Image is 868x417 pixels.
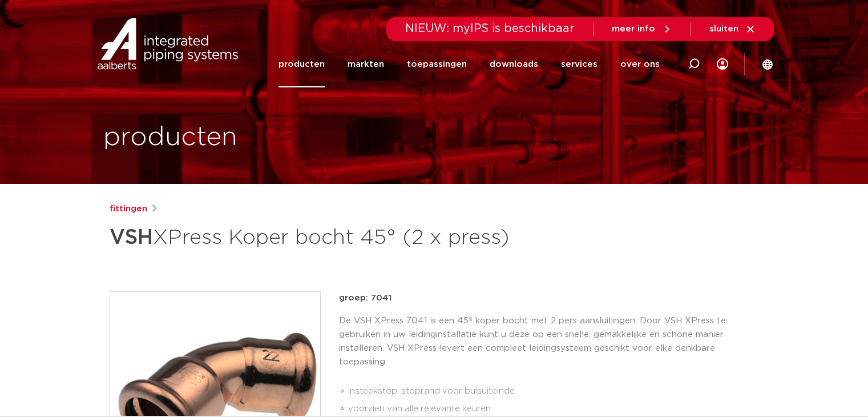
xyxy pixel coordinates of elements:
h1: producten [103,119,237,156]
a: over ons [620,41,660,87]
nav: Menu [278,41,660,87]
a: meer info [612,24,672,34]
div: my IPS [717,41,728,87]
p: De VSH XPress 7041 is een 45º koper bocht met 2 pers aansluitingen. Door VSH XPress te gebruiken ... [339,314,759,369]
h1: XPress Koper bocht 45° (2 x press) [110,220,538,255]
span: NIEUW: myIPS is beschikbaar [405,23,575,34]
span: sluiten [709,25,738,33]
li: insteekstop: stoprand voor buisuiteinde [348,382,759,400]
p: groep: 7041 [339,291,759,305]
strong: VSH [110,227,153,248]
a: downloads [490,41,538,87]
a: producten [278,41,325,87]
a: sluiten [709,24,756,34]
span: meer info [612,25,655,33]
a: services [561,41,597,87]
a: markten [348,41,384,87]
a: fittingen [110,202,147,216]
a: toepassingen [407,41,467,87]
